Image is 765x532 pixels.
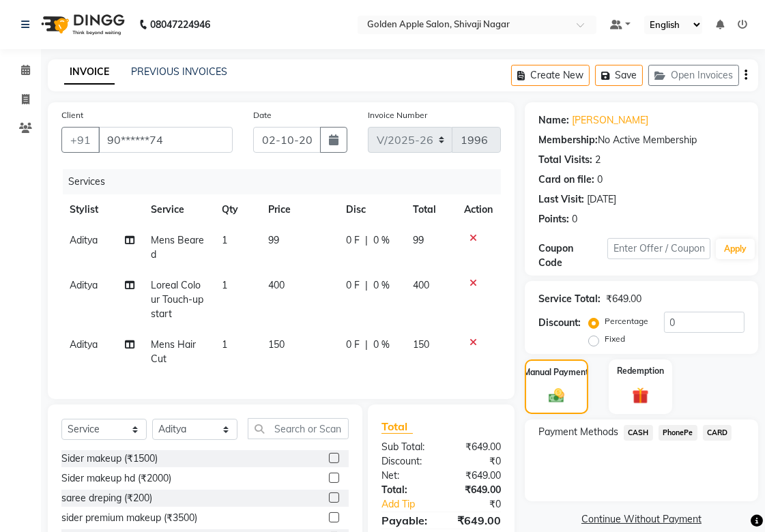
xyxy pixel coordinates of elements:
label: Date [253,109,272,121]
div: Service Total: [538,292,601,306]
label: Invoice Number [368,109,427,121]
div: ₹649.00 [442,512,512,529]
button: Save [595,65,643,86]
button: Apply [716,239,755,259]
img: logo [35,5,128,44]
span: 400 [413,279,429,291]
span: CARD [703,425,732,441]
a: Continue Without Payment [528,512,755,527]
div: Discount: [538,316,581,330]
th: Stylist [61,194,143,225]
span: 0 F [346,338,360,352]
div: ₹649.00 [442,483,512,497]
span: Mens Beared [151,234,204,261]
label: Manual Payment [524,366,590,379]
div: Sub Total: [371,440,442,454]
div: No Active Membership [538,133,745,147]
th: Service [143,194,214,225]
span: Aditya [70,279,98,291]
b: 08047224946 [150,5,210,44]
div: [DATE] [587,192,616,207]
img: _gift.svg [627,385,654,406]
span: CASH [624,425,653,441]
span: 150 [413,338,429,351]
button: Create New [511,65,590,86]
span: Mens Hair Cut [151,338,196,365]
div: ₹649.00 [442,469,512,483]
button: Open Invoices [648,65,739,86]
span: Loreal Colour Touch-up start [151,279,203,320]
a: INVOICE [64,60,115,85]
span: | [365,338,368,352]
div: Card on file: [538,173,594,187]
div: 0 [597,173,603,187]
input: Search by Name/Mobile/Email/Code [98,127,233,153]
a: Add Tip [371,497,453,512]
span: | [365,233,368,248]
a: [PERSON_NAME] [572,113,648,128]
div: Membership: [538,133,598,147]
div: Payable: [371,512,442,529]
span: PhonePe [659,425,697,441]
span: 99 [413,234,424,246]
label: Percentage [605,315,648,327]
label: Fixed [605,333,625,345]
span: 0 F [346,278,360,293]
div: saree dreping (₹200) [61,491,152,505]
span: | [365,278,368,293]
label: Client [61,109,83,121]
div: Last Visit: [538,192,584,207]
span: 99 [268,234,279,246]
img: _cash.svg [544,387,569,404]
span: 150 [268,338,285,351]
span: 1 [222,279,227,291]
div: Services [63,169,511,194]
div: ₹649.00 [442,440,512,454]
th: Action [456,194,501,225]
span: Aditya [70,234,98,246]
th: Price [260,194,338,225]
div: ₹649.00 [606,292,641,306]
span: 400 [268,279,285,291]
div: Net: [371,469,442,483]
span: Payment Methods [538,425,618,439]
div: 0 [572,212,577,226]
span: 0 % [373,278,390,293]
span: 1 [222,338,227,351]
div: Total: [371,483,442,497]
input: Enter Offer / Coupon Code [607,238,710,259]
button: +91 [61,127,100,153]
span: Total [381,419,413,434]
th: Disc [338,194,405,225]
div: Name: [538,113,569,128]
div: ₹0 [442,454,512,469]
div: Coupon Code [538,241,607,270]
th: Total [405,194,456,225]
div: Total Visits: [538,153,592,167]
div: 2 [595,153,601,167]
span: 0 F [346,233,360,248]
div: Sider makeup (₹1500) [61,452,158,466]
div: Discount: [371,454,442,469]
div: Points: [538,212,569,226]
div: Sider makeup hd (₹2000) [61,471,171,486]
span: Aditya [70,338,98,351]
label: Redemption [617,365,664,377]
span: 0 % [373,338,390,352]
div: ₹0 [453,497,511,512]
th: Qty [214,194,261,225]
input: Search or Scan [248,418,349,439]
div: sider premium makeup (₹3500) [61,511,197,525]
span: 0 % [373,233,390,248]
span: 1 [222,234,227,246]
a: PREVIOUS INVOICES [131,65,227,78]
